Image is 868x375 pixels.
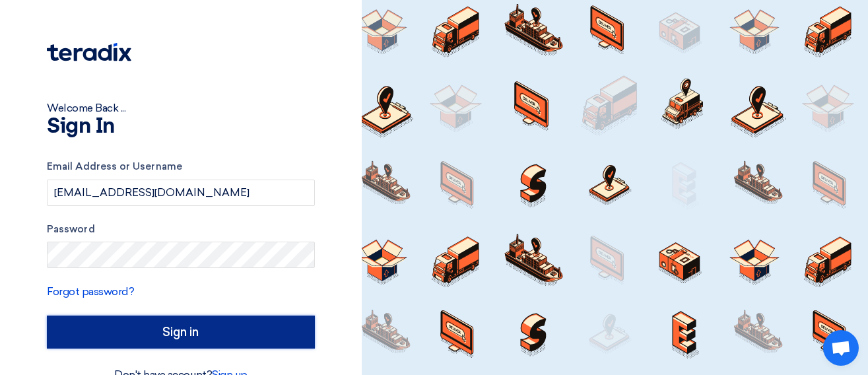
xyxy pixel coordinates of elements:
[47,316,315,349] input: Sign in
[823,330,859,366] div: Open chat
[47,222,315,237] label: Password
[47,43,131,61] img: Teradix logo
[47,116,315,137] h1: Sign In
[47,180,315,206] input: Enter your business email or username
[47,285,134,298] a: Forgot password?
[47,159,315,174] label: Email Address or Username
[47,100,315,116] div: Welcome Back ...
